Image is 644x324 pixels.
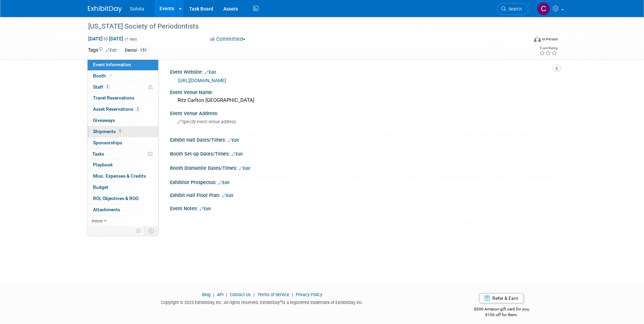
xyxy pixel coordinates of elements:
div: [US_STATE] Society of Periodontists [86,20,518,33]
a: Event Information [88,59,158,70]
span: Shipments [93,129,123,134]
a: Travel Reservations [88,93,158,104]
a: Refer & Earn [479,293,524,303]
a: Edit [200,206,211,211]
td: Tags [88,47,117,54]
a: Misc. Expenses & Credits [88,171,158,182]
img: ExhibitDay [88,6,122,13]
span: Travel Reservations [93,95,134,101]
span: (1 day) [125,37,137,41]
span: Asset Reservations [93,106,140,112]
a: Terms of Service [257,292,289,297]
a: Budget [88,182,158,193]
a: Giveaways [88,115,158,126]
span: Misc. Expenses & Credits [93,173,146,179]
td: Toggle Event Tabs [144,227,158,235]
div: Exhibit Hall Dates/Times: [170,135,556,144]
span: | [252,292,256,297]
button: Committed [208,36,248,43]
span: 1 [117,129,123,134]
a: Edit [239,166,250,171]
span: | [224,292,229,297]
a: Contact Us [230,292,251,297]
span: 2 [105,84,110,89]
span: to [103,36,109,41]
div: Event Venue Name: [170,87,556,96]
div: Ritz Carlton [GEOGRAPHIC_DATA] [175,95,551,106]
a: Shipments1 [88,126,158,137]
span: Tasks [92,151,104,157]
a: Staff2 [88,82,158,93]
a: ROI, Objectives & ROO [88,193,158,204]
div: Booth Dismantle Dates/Times: [170,163,556,172]
div: Event Notes: [170,203,556,212]
div: $150 off for them. [447,312,556,318]
span: [DATE] [DATE] [88,36,124,42]
div: Booth Set-up Dates/Times: [170,149,556,158]
span: ROI, Objectives & ROO [93,196,139,201]
span: Giveaways [93,118,115,123]
a: Tasks [88,149,158,160]
a: Playbook [88,160,158,170]
a: Edit [106,48,117,53]
div: Event Website: [170,67,556,76]
span: Playbook [93,162,113,167]
span: Sponsorships [93,140,122,145]
i: Booth reservation complete [109,74,112,77]
span: Event Information [93,62,131,67]
img: Cindy Miller [537,2,550,15]
div: In-Person [542,37,558,42]
div: Exhibit Hall Floor Plan: [170,190,556,199]
span: | [211,292,216,297]
a: Edit [218,180,229,185]
div: Event Format [488,35,558,46]
a: API [217,292,223,297]
a: Search [497,3,528,15]
div: Copyright © 2025 ExhibitDay, Inc. All rights reserved. ExhibitDay is a registered trademark of Ex... [88,298,437,306]
span: Booth [93,73,114,78]
div: Dental - 151 [123,47,149,54]
a: [URL][DOMAIN_NAME] [178,78,226,83]
sup: ® [280,300,282,303]
div: Exhibitor Prospectus: [170,177,556,186]
span: Budget [93,184,108,190]
a: Edit [222,193,233,198]
span: Potential Scheduling Conflict -- at least one attendee is tagged in another overlapping event. [148,84,153,90]
span: Solvita [130,6,144,12]
a: Blog [202,292,210,297]
div: Event Rating [539,47,557,50]
a: Privacy Policy [296,292,322,297]
div: $500 Amazon gift card for you, [447,302,556,318]
img: Format-Inperson.png [534,36,541,42]
span: 2 [135,107,140,112]
span: | [290,292,295,297]
a: Attachments [88,204,158,215]
div: Event Venue Address: [170,108,556,117]
td: Personalize Event Tab Strip [133,227,145,235]
a: Edit [232,152,243,157]
span: Staff [93,84,110,90]
span: Attachments [93,207,120,212]
a: Asset Reservations2 [88,104,158,115]
a: Booth [88,71,158,82]
a: Sponsorships [88,138,158,148]
a: Edit [228,138,239,143]
a: more [88,216,158,227]
span: Specify event venue address [178,119,236,124]
span: Search [506,6,522,12]
a: Edit [205,70,216,75]
span: more [92,218,103,223]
